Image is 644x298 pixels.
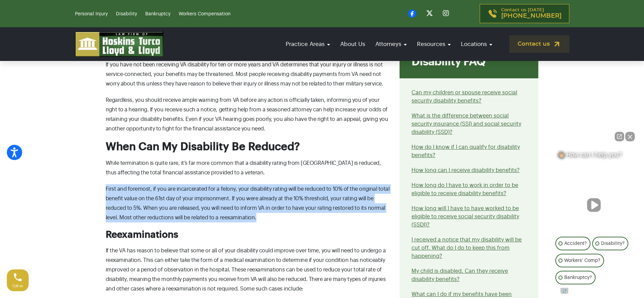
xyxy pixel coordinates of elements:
a: Workers Compensation [179,12,230,16]
img: logo [75,31,164,57]
p: Bankruptcy? [564,273,592,282]
a: How long can I receive disability benefits? [411,168,520,173]
h3: Reexaminations [106,229,392,241]
a: Contact us [DATE][PHONE_NUMBER] [480,4,569,23]
a: Attorneys [372,34,410,54]
p: While termination is quite rare, it’s far more common that a disability rating from [GEOGRAPHIC_D... [106,158,392,177]
a: Open direct chat [615,132,624,141]
p: Disability? [601,239,625,248]
button: Close Intaker Chat Widget [625,132,635,141]
p: If the VA has reason to believe that some or all of your disability could improve over time, you ... [106,246,392,294]
p: If you have not been receiving VA disability for ten or more years and VA determines that your in... [106,60,392,89]
p: First and foremost, if you are incarcerated for a felony, your disability rating will be reduced ... [106,184,392,222]
div: Disability FAQ [400,45,538,78]
a: Personal Injury [75,12,108,16]
a: Practice Areas [282,34,333,54]
a: About Us [337,34,369,54]
button: Unmute video [587,198,601,212]
a: Bankruptcy [145,12,170,16]
span: [PHONE_NUMBER] [501,13,561,19]
a: Disability [116,12,137,16]
div: 👋🏼 How can I help you? [554,151,634,162]
a: Resources [414,34,454,54]
p: Regardless, you should receive ample warning from VA before any action is officially taken, infor... [106,95,392,134]
a: My child is disabled. Can they receive disability benefits? [411,268,508,282]
a: Locations [458,34,496,54]
a: How long will I have to have worked to be eligible to receive social security disability (SSDI)? [411,206,519,228]
a: Open intaker chat [560,288,568,294]
a: Can my children or spouse receive social security disability benefits? [411,90,517,104]
span: Call us [13,284,23,288]
h2: When Can My Disability Be Reduced? [106,140,392,153]
a: How do I know if I can qualify for disability benefits? [411,144,520,158]
a: I received a notice that my disability will be cut off. What do I do to keep this from happening? [411,237,522,259]
a: Contact us [509,35,569,53]
p: Workers' Comp? [564,256,600,265]
a: How long do I have to work in order to be eligible to receive disability benefits? [411,183,518,196]
p: Contact us [DATE] [501,8,561,19]
p: Accident? [564,239,587,248]
a: What is the difference between social security insurance (SSI) and social security disability (SSD)? [411,113,521,135]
